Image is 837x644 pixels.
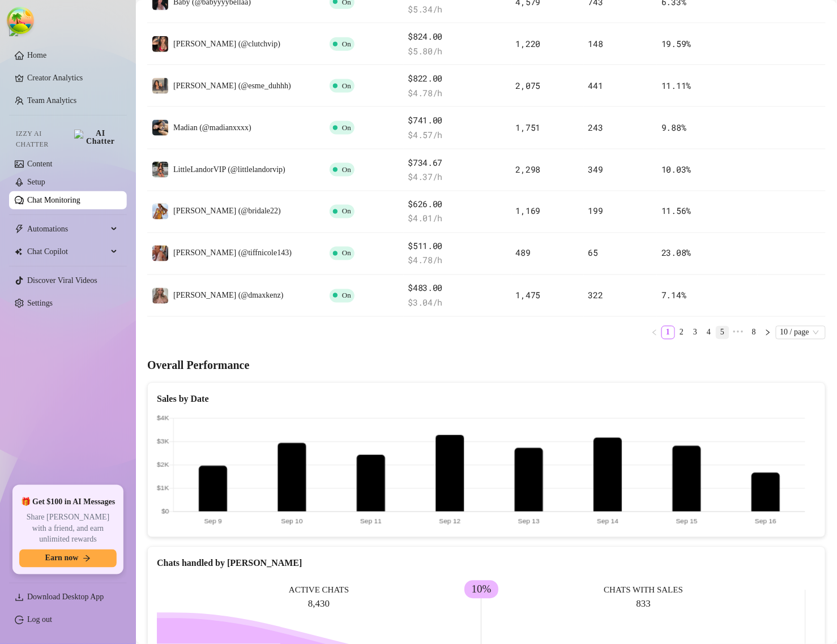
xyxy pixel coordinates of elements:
span: Madian (@madianxxxx) [173,123,251,132]
span: [PERSON_NAME] (@bridale22) [173,207,281,216]
span: 19.59 % [661,38,691,49]
a: Log out [27,616,52,624]
span: On [342,123,351,132]
span: [PERSON_NAME] (@clutchvip) [173,40,280,48]
img: Madian (@madianxxxx) [152,120,168,136]
li: Previous Page [648,326,661,340]
img: Brianna (@bridale22) [152,204,168,220]
a: 2 [676,327,688,339]
button: Earn nowarrow-right [19,549,117,568]
a: 1 [662,327,674,339]
span: 65 [588,247,598,259]
span: 🎁 Get $100 in AI Messages [21,496,116,508]
li: Next 5 Pages [729,326,748,340]
span: $ 4.78 /h [408,254,507,268]
span: [PERSON_NAME] (@dmaxkenz) [173,291,283,300]
span: 441 [588,80,603,91]
button: Open Tanstack query devtools [9,9,32,32]
h4: Overall Performance [147,358,826,373]
img: Chat Copilot [15,248,22,256]
img: CARMELA (@clutchvip) [152,36,168,52]
span: download [15,593,24,602]
span: $ 3.04 /h [408,297,507,310]
span: On [342,165,351,174]
a: Creator Analytics [27,69,118,87]
a: Settings [27,299,53,307]
span: 1,169 [516,205,541,217]
span: Izzy AI Chatter [16,128,70,150]
span: $734.67 [408,156,507,170]
span: [PERSON_NAME] (@esme_duhhh) [173,81,291,90]
img: AI Chatter [74,130,118,145]
li: 5 [716,326,729,340]
a: Content [27,160,52,168]
span: $824.00 [408,30,507,44]
span: 1,220 [516,38,541,49]
a: 3 [689,327,702,339]
span: 11.56 % [661,205,691,217]
span: $822.00 [408,72,507,85]
span: 2,075 [516,80,541,91]
span: On [342,81,351,90]
li: 8 [748,326,761,340]
span: Chat Copilot [27,243,108,261]
div: Page Size [776,326,826,340]
span: $ 4.78 /h [408,87,507,100]
span: $ 5.80 /h [408,45,507,58]
span: 10.03 % [661,164,691,175]
span: $741.00 [408,114,507,127]
img: LittleLandorVIP (@littlelandorvip) [152,162,168,178]
li: 2 [675,326,689,340]
img: Kenzie (@dmaxkenz) [152,288,168,304]
span: LittleLandorVIP (@littlelandorvip) [173,165,285,174]
li: Next Page [761,326,775,340]
a: Chat Monitoring [27,196,80,204]
img: Tiffany (@tiffnicole143) [152,246,168,261]
a: Team Analytics [27,96,76,105]
span: On [342,207,351,216]
span: [PERSON_NAME] (@tiffnicole143) [173,249,292,257]
span: On [342,40,351,48]
span: thunderbolt [15,225,24,234]
span: On [342,291,351,300]
a: Setup [27,178,45,186]
span: On [342,249,351,257]
span: ••• [729,326,748,340]
span: $ 4.57 /h [408,128,507,142]
div: Chats handled by [PERSON_NAME] [157,556,816,570]
span: $511.00 [408,240,507,254]
span: 10 / page [780,327,821,339]
span: 243 [588,122,603,133]
div: Sales by Date [157,392,816,406]
span: 7.14 % [661,290,686,301]
span: 349 [588,164,603,175]
span: 489 [516,247,531,259]
a: 4 [703,327,715,339]
span: 1,475 [516,290,541,301]
span: arrow-right [83,555,91,563]
span: Share [PERSON_NAME] with a friend, and earn unlimited rewards [19,512,117,545]
span: Download Desktop App [27,593,104,602]
a: 8 [748,327,761,339]
li: 1 [661,326,675,340]
span: 322 [588,290,603,301]
a: 5 [716,327,729,339]
span: 199 [588,205,603,217]
span: Automations [27,220,108,238]
button: left [648,326,661,340]
a: Home [27,51,46,59]
span: $626.00 [408,198,507,212]
span: $ 4.01 /h [408,212,507,226]
a: Discover Viral Videos [27,276,97,285]
span: 9.88 % [661,122,686,133]
li: 4 [702,326,716,340]
span: right [765,329,771,336]
span: $ 5.34 /h [408,3,507,16]
span: 1,751 [516,122,541,133]
span: 11.11 % [661,80,691,91]
img: Esmeralda (@esme_duhhh) [152,78,168,94]
button: right [761,326,775,340]
span: 2,298 [516,164,541,175]
span: 23.08 % [661,247,691,259]
span: Earn now [45,554,79,563]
